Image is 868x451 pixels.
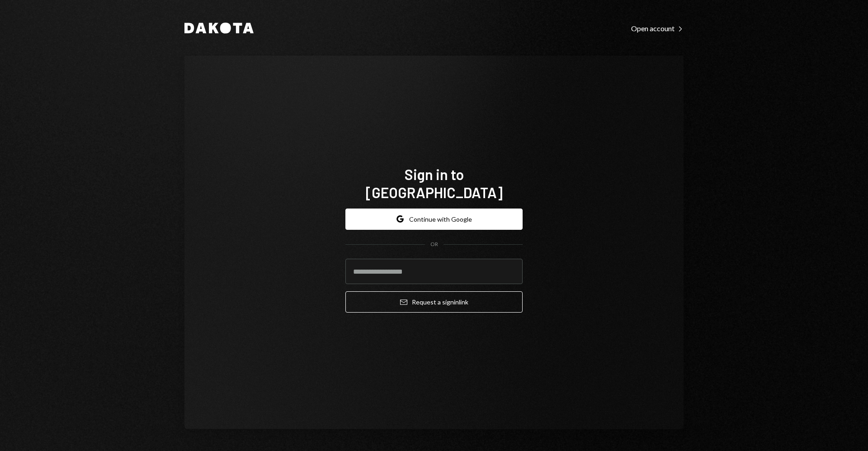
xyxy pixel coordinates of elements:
button: Request a signinlink [345,291,523,313]
h1: Sign in to [GEOGRAPHIC_DATA] [345,165,523,201]
div: OR [430,241,438,248]
div: Open account [631,24,684,33]
a: Open account [631,23,684,33]
button: Continue with Google [345,209,523,230]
